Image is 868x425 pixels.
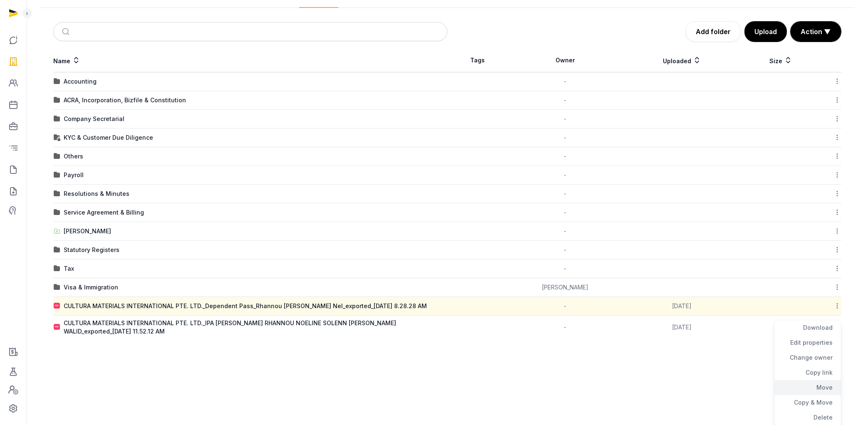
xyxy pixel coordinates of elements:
[507,203,623,222] td: -
[774,365,841,380] div: Copy link
[64,152,83,161] div: Others
[64,264,74,273] div: Tax
[741,49,821,72] th: Size
[774,410,841,425] div: Delete
[507,91,623,110] td: -
[64,319,447,336] div: CULTURA MATERIALS INTERNATIONAL PTE. LTD._IPA [PERSON_NAME] RHANNOU NOELINE SOLENN [PERSON_NAME] ...
[507,147,623,166] td: -
[54,153,60,160] img: folder.svg
[791,22,841,42] button: Action ▼
[64,283,118,292] div: Visa & Immigration
[54,78,60,85] img: folder.svg
[672,302,692,309] span: [DATE]
[64,208,144,217] div: Service Agreement & Billing
[64,190,129,198] div: Resolutions & Minutes
[672,324,692,331] span: [DATE]
[54,247,60,253] img: folder.svg
[774,380,841,395] div: Move
[54,172,60,178] img: folder.svg
[64,246,119,254] div: Statutory Registers
[507,72,623,91] td: -
[507,316,623,339] td: -
[54,303,60,309] img: pdf.svg
[507,166,623,185] td: -
[64,133,153,142] div: KYC & Customer Due Diligence
[54,324,60,331] img: pdf.svg
[64,96,186,104] div: ACRA, Incorporation, Bizfile & Constitution
[507,49,623,72] th: Owner
[507,297,623,316] td: -
[54,134,60,141] img: folder-locked-icon.svg
[54,265,60,272] img: folder.svg
[53,49,447,72] th: Name
[774,335,841,350] div: Edit properties
[64,302,427,310] div: CULTURA MATERIALS INTERNATIONAL PTE. LTD._Dependent Pass_Rhannou [PERSON_NAME] Nel_exported_[DATE...
[54,190,60,197] img: folder.svg
[507,222,623,241] td: -
[54,209,60,216] img: folder.svg
[774,395,841,410] div: Copy & Move
[507,259,623,278] td: -
[507,241,623,259] td: -
[57,22,77,41] button: Submit
[507,185,623,203] td: -
[685,21,741,42] a: Add folder
[623,49,741,72] th: Uploaded
[54,284,60,291] img: folder.svg
[54,116,60,122] img: folder.svg
[507,110,623,128] td: -
[507,278,623,297] td: [PERSON_NAME]
[774,350,841,365] div: Change owner
[744,21,787,42] button: Upload
[447,49,507,72] th: Tags
[54,97,60,104] img: folder.svg
[64,227,111,235] div: [PERSON_NAME]
[64,171,84,179] div: Payroll
[54,228,60,235] img: folder-upload.svg
[64,77,97,86] div: Accounting
[507,128,623,147] td: -
[64,115,124,123] div: Company Secretarial
[774,320,841,335] div: Download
